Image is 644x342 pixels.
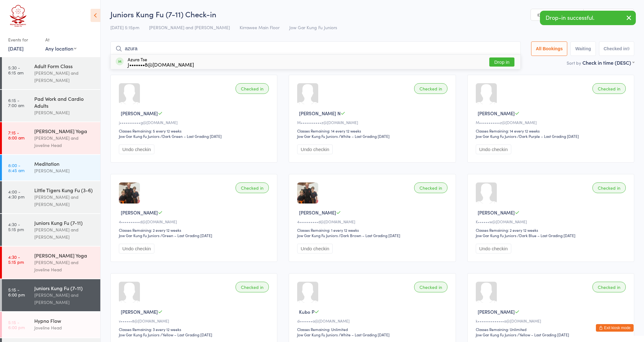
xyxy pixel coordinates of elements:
div: [PERSON_NAME] Yoga [34,128,95,134]
div: Jow Gar Kung Fu Juniors [476,332,516,337]
div: Little Tigers Kung Fu (3-6) [34,187,95,193]
span: [PERSON_NAME] [121,209,158,216]
div: Checked in [414,282,447,292]
div: Joveline Head [34,324,95,331]
div: Azura Tse [128,57,194,67]
input: Search [110,41,521,56]
a: 6:15 -7:00 amPad Work and Cardio Adults[PERSON_NAME] [2,90,100,122]
a: 7:15 -8:00 am[PERSON_NAME] Yoga[PERSON_NAME] and Joveline Head [2,122,100,154]
button: Undo checkin [119,244,154,253]
div: J•••••••8@[DOMAIN_NAME] [128,62,194,67]
span: / Dark Purple – Last Grading [DATE] [517,133,579,139]
span: / Yellow – Last Grading [DATE] [160,332,212,337]
a: 5:15 -6:00 pmJuniors Kung Fu (7-11)[PERSON_NAME] and [PERSON_NAME] [2,279,100,311]
button: Undo checkin [297,244,333,253]
button: Exit kiosk mode [596,324,634,332]
button: Undo checkin [476,244,511,253]
div: Classes Remaining: Unlimited [476,327,628,332]
div: Adult Form Class [34,62,95,69]
div: 9 [627,46,630,51]
time: 4:00 - 4:30 pm [8,189,25,199]
div: Classes Remaining: 14 every 12 weeks [476,128,628,133]
div: Drop-in successful. [540,11,636,25]
div: v••••••8@[DOMAIN_NAME] [119,318,271,323]
div: Jow Gar Kung Fu Juniors [119,233,159,238]
button: Undo checkin [119,144,154,154]
button: Waiting [570,41,596,56]
span: [PERSON_NAME] and [PERSON_NAME] [149,24,230,30]
span: [PERSON_NAME] [478,110,515,117]
time: 4:30 - 5:15 pm [8,222,24,232]
span: / Dark Blue – Last Grading [DATE] [517,233,575,238]
time: 8:00 - 8:45 am [8,163,25,173]
button: Undo checkin [476,144,511,154]
div: Jow Gar Kung Fu Juniors [297,332,338,337]
div: d•••••••a@[DOMAIN_NAME] [297,318,449,323]
div: Jow Gar Kung Fu Juniors [297,133,338,139]
a: [DATE] [8,45,24,52]
div: Checked in [592,83,626,94]
label: Sort by [567,60,581,66]
div: Classes Remaining: 2 every 12 weeks [119,227,271,233]
div: Checked in [236,83,269,94]
div: Check in time (DESC) [582,59,634,66]
div: 4••••••••••d@[DOMAIN_NAME] [119,219,271,224]
h2: Juniors Kung Fu (7-11) Check-in [110,9,634,19]
span: [PERSON_NAME] [478,308,515,315]
img: image1749627275.png [297,182,318,204]
a: 5:30 -6:15 amAdult Form Class[PERSON_NAME] and [PERSON_NAME] [2,57,100,89]
div: [PERSON_NAME] and [PERSON_NAME] [34,226,95,241]
span: [PERSON_NAME] [478,209,515,216]
span: [PERSON_NAME] [121,308,158,315]
span: Kirrawee Main Floor [240,24,280,30]
div: Checked in [236,282,269,292]
div: [PERSON_NAME] and [PERSON_NAME] [34,193,95,208]
a: 4:00 -4:30 pmLittle Tigers Kung Fu (3-6)[PERSON_NAME] and [PERSON_NAME] [2,181,100,213]
div: Jow Gar Kung Fu Juniors [119,133,159,139]
time: 7:15 - 8:00 am [8,130,25,140]
div: j•••••••••••g@[DOMAIN_NAME] [119,120,271,125]
div: Hypno Flow [34,317,95,324]
div: Jow Gar Kung Fu Juniors [476,133,516,139]
time: 5:15 - 6:00 pm [8,320,25,330]
div: M•••••••••••z@[DOMAIN_NAME] [476,120,628,125]
div: Checked in [236,182,269,193]
div: Pad Work and Cardio Adults [34,95,95,109]
img: Head Academy Kung Fu [6,5,30,28]
span: / Green – Last Grading [DATE] [160,233,212,238]
span: [PERSON_NAME] N [299,110,341,117]
div: Jow Gar Kung Fu Juniors [119,332,159,337]
button: Drop in [489,57,514,67]
div: Classes Remaining: 5 every 12 weeks [119,128,271,133]
div: Classes Remaining: 1 every 12 weeks [297,227,449,233]
div: k••••••••••••••a@[DOMAIN_NAME] [476,318,628,323]
button: Undo checkin [297,144,333,154]
span: / Yellow – Last Grading [DATE] [517,332,569,337]
div: M•••••••••••z@[DOMAIN_NAME] [297,120,449,125]
span: / White – Last Grading [DATE] [339,332,390,337]
div: [PERSON_NAME] and [PERSON_NAME] [34,291,95,306]
div: Checked in [592,282,626,292]
div: K••••••w@[DOMAIN_NAME] [476,219,628,224]
time: 5:30 - 6:15 am [8,65,24,75]
div: [PERSON_NAME] and [PERSON_NAME] [34,69,95,84]
div: Jow Gar Kung Fu Juniors [476,233,516,238]
span: [DATE] 5:15pm [110,24,139,30]
span: [PERSON_NAME] [121,110,158,117]
span: / Dark Brown – Last Grading [DATE] [339,233,400,238]
div: [PERSON_NAME] and Joveline Head [34,134,95,149]
img: image1749627302.png [119,182,140,204]
time: 5:15 - 6:00 pm [8,287,25,297]
div: Meditation [34,160,95,167]
div: Juniors Kung Fu (7-11) [34,219,95,226]
a: 5:15 -6:00 pmHypno FlowJoveline Head [2,312,100,338]
a: 4:30 -5:15 pmJuniors Kung Fu (7-11)[PERSON_NAME] and [PERSON_NAME] [2,214,100,246]
span: Kubo P [299,308,314,315]
div: [PERSON_NAME] and Joveline Head [34,259,95,273]
div: Juniors Kung Fu (7-11) [34,285,95,291]
div: [PERSON_NAME] Yoga [34,252,95,259]
div: Checked in [592,182,626,193]
div: Classes Remaining: 3 every 12 weeks [119,327,271,332]
div: Checked in [414,83,447,94]
span: Jow Gar Kung Fu Juniors [289,24,337,30]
